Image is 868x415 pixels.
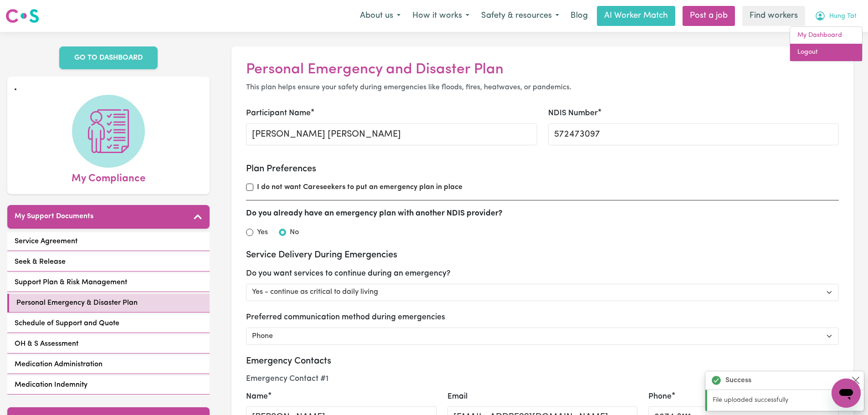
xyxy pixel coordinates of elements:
[790,26,863,61] div: My Account
[683,6,735,26] a: Post a job
[290,227,299,238] label: No
[7,253,210,272] a: Seek & Release
[59,46,158,69] a: GO TO DASHBOARD
[257,184,462,191] strong: I do not want Careseekers to put an emergency plan in place
[15,338,78,349] span: OH & S Assessment
[5,8,39,24] img: Careseekers logo
[72,168,145,187] span: My Compliance
[648,391,672,403] label: Phone
[7,355,210,374] a: Medication Administration
[790,27,862,44] a: My Dashboard
[246,374,839,384] h4: Emergency Contact # 1
[15,256,66,267] span: Seek & Release
[832,379,861,408] iframe: Button to launch messaging window
[7,335,210,354] a: OH & S Assessment
[15,277,127,288] span: Support Plan & Risk Management
[809,6,863,26] button: My Account
[475,6,565,26] button: Safety & resources
[7,314,210,333] a: Schedule of Support and Quote
[7,294,210,313] a: Personal Emergency & Disaster Plan
[548,108,598,119] label: NDIS Number
[406,6,475,26] button: How it works
[16,297,138,308] span: Personal Emergency & Disaster Plan
[354,6,406,26] button: About us
[5,5,39,26] a: Careseekers logo
[246,312,445,324] label: Preferred communication method during emergencies
[15,318,119,329] span: Schedule of Support and Quote
[15,236,77,247] span: Service Agreement
[7,205,210,229] button: My Support Documents
[713,395,858,405] p: File uploaded successfully
[790,44,862,61] a: Logout
[565,6,593,26] a: Blog
[15,359,103,370] span: Medication Administration
[246,356,839,367] h3: Emergency Contacts
[246,164,839,174] h3: Plan Preferences
[15,95,202,187] a: My Compliance
[246,268,451,280] label: Do you want services to continue during an emergency?
[246,61,839,78] h2: Personal Emergency and Disaster Plan
[246,82,839,93] p: This plan helps ensure your safety during emergencies like floods, fires, heatwaves, or pandemics.
[257,227,268,238] label: Yes
[829,11,857,21] span: Hung Tat
[246,391,268,403] label: Name
[7,273,210,292] a: Support Plan & Risk Management
[742,6,805,26] a: Find workers
[15,212,93,221] h5: My Support Documents
[7,376,210,395] a: Medication Indemnity
[7,232,210,251] a: Service Agreement
[246,208,503,220] label: Do you already have an emergency plan with another NDIS provider?
[447,391,467,403] label: Email
[597,6,675,26] a: AI Worker Match
[246,250,839,261] h3: Service Delivery During Emergencies
[850,375,861,386] button: Close
[725,375,751,386] strong: Success
[246,108,311,119] label: Participant Name
[15,379,87,390] span: Medication Indemnity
